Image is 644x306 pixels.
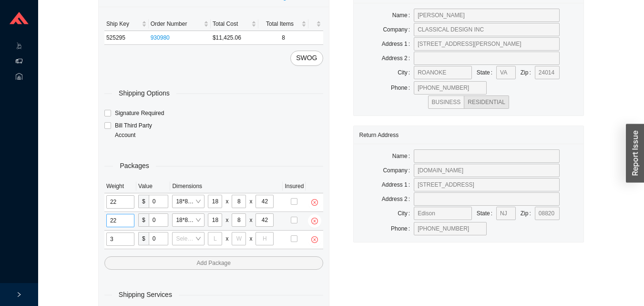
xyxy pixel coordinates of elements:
[112,289,179,300] span: Shipping Services
[138,213,149,227] span: $
[232,195,246,208] input: W
[468,99,505,106] span: RESIDENTIAL
[383,164,414,177] label: Company
[176,195,201,208] span: 18*8*42 big faucet
[104,17,149,31] th: Ship Key sortable
[225,234,228,243] div: x
[382,192,414,206] label: Address 2
[256,213,274,227] input: H
[256,195,274,208] input: H
[308,233,321,246] button: close-circle
[106,19,140,29] span: Ship Key
[521,66,535,79] label: Zip
[308,214,321,228] button: close-circle
[398,66,414,79] label: City
[392,149,414,163] label: Name
[176,214,201,226] span: 18*8*42 big faucet
[290,51,323,66] button: SWOG
[477,207,496,220] label: State
[258,31,309,45] td: 8
[211,17,258,31] th: Total Cost sortable
[283,179,306,193] th: Insured
[111,121,174,140] span: Bill Third Party Account
[391,81,414,95] label: Phone
[232,213,246,227] input: W
[151,34,170,41] a: 930980
[256,232,274,245] input: H
[382,52,414,65] label: Address 2
[112,88,176,99] span: Shipping Options
[225,197,228,206] div: x
[151,19,202,29] span: Order Number
[260,19,300,29] span: Total Items
[249,197,252,206] div: x
[16,292,22,297] span: right
[104,31,149,45] td: 525295
[213,19,249,29] span: Total Cost
[432,99,461,106] span: BUSINESS
[211,31,258,45] td: $11,425.06
[208,213,222,227] input: L
[308,236,321,243] span: close-circle
[308,17,323,31] th: undefined sortable
[382,178,414,191] label: Address 1
[391,222,414,235] label: Phone
[296,53,317,63] span: SWOG
[138,232,149,245] span: $
[477,66,496,79] label: State
[359,126,578,144] div: Return Address
[225,215,228,225] div: x
[170,179,283,193] th: Dimensions
[383,23,414,36] label: Company
[136,179,170,193] th: Value
[208,195,222,208] input: L
[308,196,321,209] button: close-circle
[232,232,246,245] input: W
[249,234,252,243] div: x
[398,207,414,220] label: City
[258,17,309,31] th: Total Items sortable
[392,9,414,22] label: Name
[249,215,252,225] div: x
[308,199,321,206] span: close-circle
[308,218,321,224] span: close-circle
[111,108,168,118] span: Signature Required
[104,179,136,193] th: Weight
[138,195,149,208] span: $
[382,37,414,51] label: Address 1
[113,160,155,171] span: Packages
[521,207,535,220] label: Zip
[149,17,211,31] th: Order Number sortable
[208,232,222,245] input: L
